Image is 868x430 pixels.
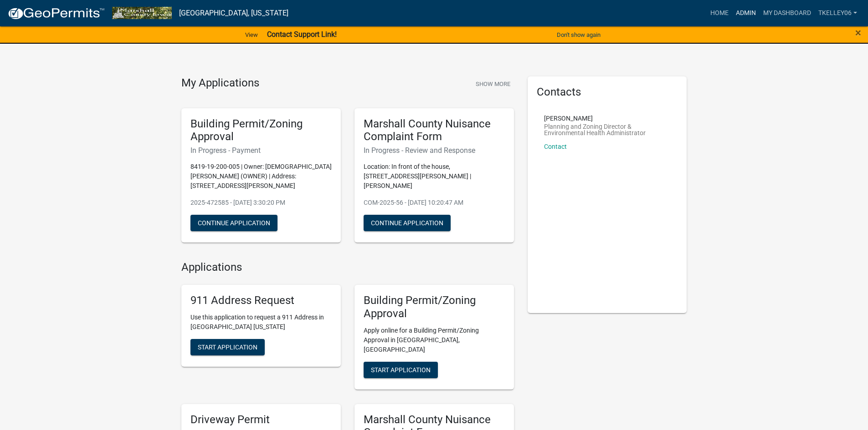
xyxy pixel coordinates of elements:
h5: Building Permit/Zoning Approval [190,117,332,144]
p: Use this application to request a 911 Address in [GEOGRAPHIC_DATA] [US_STATE] [190,313,332,332]
h6: In Progress - Payment [190,146,332,155]
a: Tkelley06 [815,5,861,22]
button: Start Application [190,339,265,355]
a: View [241,27,262,42]
p: Planning and Zoning Director & Environmental Health Administrator [544,123,671,136]
a: Home [707,5,732,22]
span: × [855,26,861,39]
h5: 911 Address Request [190,294,332,307]
p: 8419-19-200-005 | Owner: [DEMOGRAPHIC_DATA][PERSON_NAME] (OWNER) | Address: [STREET_ADDRESS][PERS... [190,162,332,191]
h4: My Applications [181,76,259,90]
h5: Marshall County Nuisance Complaint Form [364,117,505,144]
button: Show More [472,76,514,91]
span: Start Application [371,366,431,373]
h5: Contacts [537,86,678,99]
span: Start Application [198,343,257,350]
a: [GEOGRAPHIC_DATA], [US_STATE] [179,5,288,21]
h4: Applications [181,261,514,274]
a: My Dashboard [760,5,815,22]
a: Contact [544,143,567,150]
p: COM-2025-56 - [DATE] 10:20:47 AM [364,198,505,207]
strong: Contact Support Link! [267,30,337,39]
h5: Building Permit/Zoning Approval [364,294,505,320]
button: Start Application [364,362,438,378]
a: Admin [732,5,760,22]
button: Continue Application [364,215,451,231]
p: 2025-472585 - [DATE] 3:30:20 PM [190,198,332,207]
p: Location: In front of the house, [STREET_ADDRESS][PERSON_NAME] | [PERSON_NAME] [364,162,505,191]
button: Continue Application [190,215,277,231]
img: Marshall County, Iowa [112,7,172,19]
button: Close [855,27,861,38]
h6: In Progress - Review and Response [364,146,505,155]
button: Don't show again [553,27,604,42]
p: Apply online for a Building Permit/Zoning Approval in [GEOGRAPHIC_DATA], [GEOGRAPHIC_DATA] [364,326,505,354]
p: [PERSON_NAME] [544,115,671,121]
h5: Driveway Permit [190,413,332,426]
